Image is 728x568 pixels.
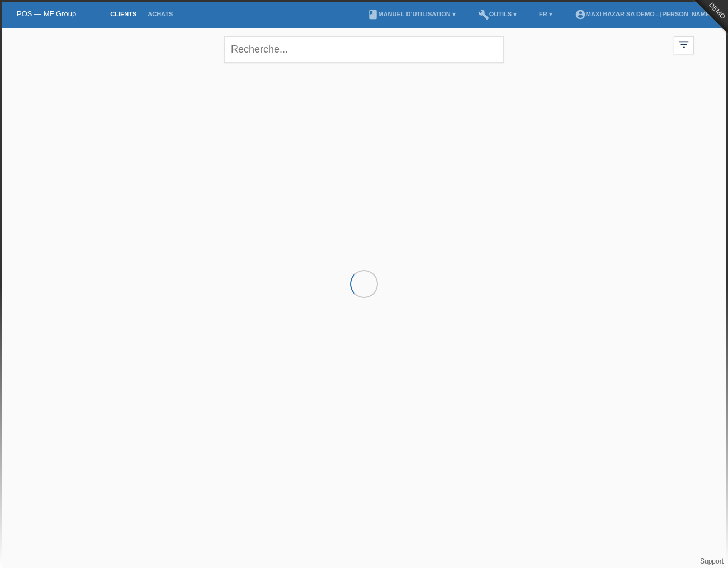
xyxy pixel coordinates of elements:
[569,11,722,17] a: account_circleMAXI BAZAR SA Demo - [PERSON_NAME] ▾
[17,10,76,18] a: POS — MF Group
[533,11,558,17] a: FR ▾
[105,11,142,17] a: Clients
[700,557,724,565] a: Support
[478,9,489,20] i: build
[362,11,461,17] a: bookManuel d’utilisation ▾
[678,39,690,51] i: filter_list
[575,9,586,20] i: account_circle
[367,9,379,20] i: book
[142,11,178,17] a: Achats
[472,11,522,17] a: buildOutils ▾
[224,36,504,63] input: Recherche...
